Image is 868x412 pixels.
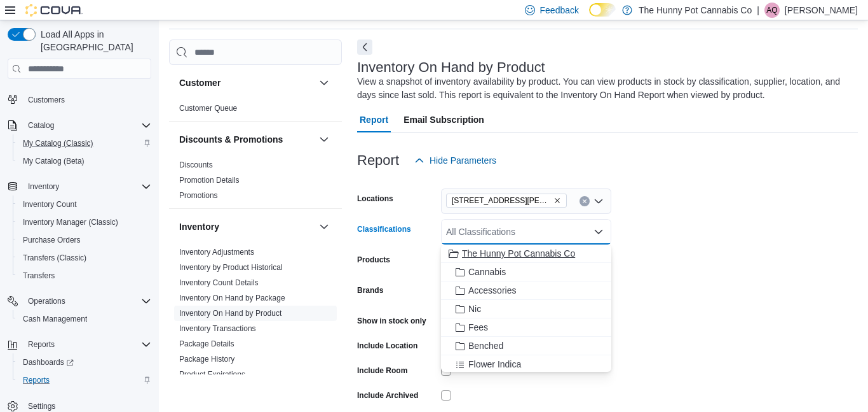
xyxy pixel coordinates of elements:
[23,179,64,194] button: Inventory
[28,339,55,350] span: Reports
[23,253,86,263] span: Transfers (Classic)
[179,262,283,273] span: Inventory by Product Historical
[3,90,156,109] button: Customers
[785,3,858,18] p: [PERSON_NAME]
[179,103,237,113] span: Customer Queue
[179,278,259,288] span: Inventory Count Details
[540,4,579,17] span: Feedback
[18,250,92,266] a: Transfers (Classic)
[179,133,314,146] button: Discounts & Promotions
[23,92,151,108] span: Customers
[179,76,314,89] button: Customer
[757,3,759,18] p: |
[179,248,254,257] a: Inventory Adjustments
[23,235,81,245] span: Purchase Orders
[452,194,551,207] span: [STREET_ADDRESS][PERSON_NAME]
[25,4,83,17] img: Cova
[593,227,604,237] button: Close list of options
[18,215,123,230] a: Inventory Manager (Classic)
[179,294,285,302] a: Inventory On Hand by Package
[357,194,393,204] label: Locations
[179,247,254,257] span: Inventory Adjustments
[18,197,151,212] span: Inventory Count
[179,160,213,170] span: Discounts
[179,339,234,348] a: Package Details
[357,390,418,401] label: Include Archived
[766,3,777,18] span: AQ
[441,245,611,263] button: The Hunny Pot Cannabis Co
[179,309,281,318] a: Inventory On Hand by Product
[13,371,156,389] button: Reports
[441,355,611,374] button: Flower Indica
[18,232,86,248] a: Purchase Orders
[179,278,259,287] a: Inventory Count Details
[169,157,342,208] div: Discounts & Promotions
[580,196,590,206] button: Clear input
[23,357,74,367] span: Dashboards
[23,156,85,166] span: My Catalog (Beta)
[179,308,281,318] span: Inventory On Hand by Product
[179,370,245,379] a: Product Expirations
[357,341,417,351] label: Include Location
[13,152,156,170] button: My Catalog (Beta)
[357,285,383,295] label: Brands
[179,175,240,185] span: Promotion Details
[28,296,65,306] span: Operations
[3,292,156,310] button: Operations
[18,153,151,169] span: My Catalog (Beta)
[23,337,60,352] button: Reports
[179,104,237,113] a: Customer Queue
[441,281,611,300] button: Accessories
[28,401,55,411] span: Settings
[18,355,151,370] span: Dashboards
[357,366,407,376] label: Include Room
[357,316,426,326] label: Show in stock only
[593,196,604,206] button: Open list of options
[357,39,372,55] button: Next
[169,101,342,121] div: Customer
[553,197,561,204] button: Remove 3850 Sheppard Ave E from selection in this group
[13,310,156,328] button: Cash Management
[18,373,55,388] a: Reports
[23,217,118,227] span: Inventory Manager (Classic)
[441,318,611,337] button: Fees
[403,107,484,132] span: Email Subscription
[468,339,503,352] span: Benched
[28,181,59,192] span: Inventory
[316,132,332,147] button: Discounts & Promotions
[13,267,156,285] button: Transfers
[18,268,151,283] span: Transfers
[23,314,87,324] span: Cash Management
[179,191,218,200] a: Promotions
[18,250,151,266] span: Transfers (Classic)
[23,138,93,148] span: My Catalog (Classic)
[28,95,65,105] span: Customers
[18,232,151,248] span: Purchase Orders
[357,60,545,75] h3: Inventory On Hand by Product
[13,231,156,249] button: Purchase Orders
[13,134,156,152] button: My Catalog (Classic)
[23,199,77,210] span: Inventory Count
[430,154,496,167] span: Hide Parameters
[468,321,488,334] span: Fees
[357,255,390,265] label: Products
[18,311,92,327] a: Cash Management
[357,75,851,102] div: View a snapshot of inventory availability by product. You can view products in stock by classific...
[13,213,156,231] button: Inventory Manager (Classic)
[13,195,156,213] button: Inventory Count
[639,3,752,18] p: The Hunny Pot Cannabis Co
[179,176,240,185] a: Promotion Details
[468,358,521,371] span: Flower Indica
[18,136,98,151] a: My Catalog (Classic)
[18,373,151,388] span: Reports
[23,92,70,108] a: Customers
[462,247,575,260] span: The Hunny Pot Cannabis Co
[179,160,213,169] a: Discounts
[179,354,234,364] span: Package History
[441,337,611,355] button: Benched
[179,263,283,272] a: Inventory by Product Historical
[409,148,501,173] button: Hide Parameters
[28,120,54,131] span: Catalog
[18,311,151,327] span: Cash Management
[23,271,55,281] span: Transfers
